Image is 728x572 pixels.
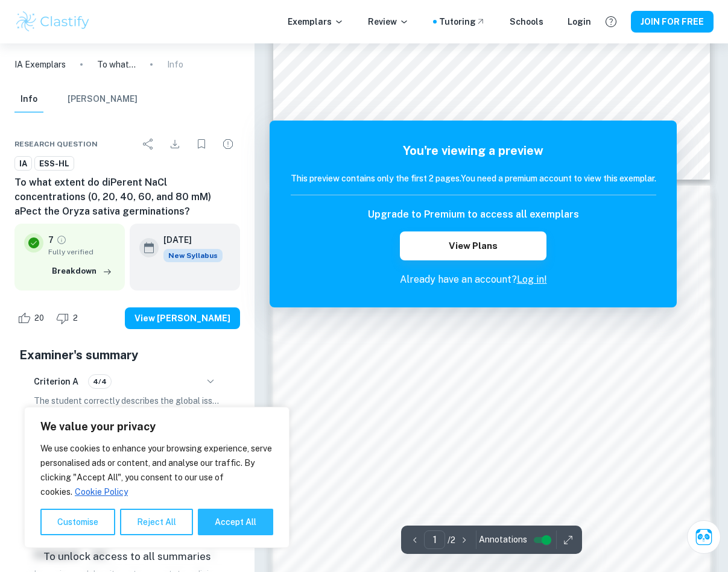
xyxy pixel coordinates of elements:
p: Already have an account? [291,272,656,287]
div: Starting from the May 2026 session, the ESS IA requirements have changed. We created this exempla... [163,249,223,262]
button: View [PERSON_NAME] [125,307,240,329]
button: [PERSON_NAME] [68,86,138,113]
span: Research question [14,139,98,149]
a: Grade fully verified [56,234,67,245]
h6: Upgrade to Premium to access all exemplars [368,207,579,222]
a: IA [14,156,32,171]
button: Ask Clai [687,520,721,554]
p: We use cookies to enhance your browsing experience, serve personalised ads or content, and analys... [40,441,273,499]
div: Report issue [216,132,240,156]
p: To what extent do diPerent NaCl concentrations (0, 20, 40, 60, and 80 mM) aPect the Oryza sativa ... [97,58,136,71]
a: Cookie Policy [74,486,128,497]
div: Bookmark [189,132,214,156]
span: 2 [66,312,84,324]
p: / 2 [448,533,455,547]
a: Schools [510,15,543,28]
h6: This preview contains only the first 2 pages. You need a premium account to view this exemplar. [291,172,656,185]
div: We value your privacy [24,407,290,548]
span: 20 [28,312,51,324]
span: ESS-HL [35,158,74,170]
a: ESS-HL [34,156,74,171]
h5: You're viewing a preview [291,142,656,160]
div: Like [14,309,51,328]
button: Customise [40,509,115,535]
span: IA [15,158,31,170]
a: Login [568,15,591,28]
p: The student correctly describes the global issue of salinization and its impact on agriculture, p... [34,394,221,407]
span: New Syllabus [163,249,223,262]
h6: To what extent do diPerent NaCl concentrations (0, 20, 40, 60, and 80 mM) aPect the Oryza sativa ... [14,175,240,219]
div: Dislike [53,309,84,328]
span: Annotations [479,533,527,546]
div: Download [163,132,187,156]
h6: Criterion A [34,375,78,388]
span: Fully verified [48,247,115,257]
a: IA Exemplars [14,58,66,71]
button: Help and Feedback [601,11,621,32]
p: Exemplars [288,15,344,28]
p: 7 [48,233,54,247]
p: To unlock access to all summaries [43,549,211,565]
p: Review [368,15,409,28]
a: Log in! [517,274,547,285]
p: We value your privacy [40,420,273,434]
div: Share [136,132,160,156]
p: Info [167,58,183,71]
h6: [DATE] [163,233,213,247]
button: Breakdown [49,262,115,280]
span: 4/4 [89,376,111,387]
button: Accept All [198,509,273,535]
button: JOIN FOR FREE [631,11,714,33]
a: Tutoring [439,15,486,28]
button: Reject All [120,509,193,535]
h5: Examiner's summary [19,346,235,364]
button: Info [14,86,43,113]
button: View Plans [400,231,546,260]
img: Clastify logo [14,10,91,34]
